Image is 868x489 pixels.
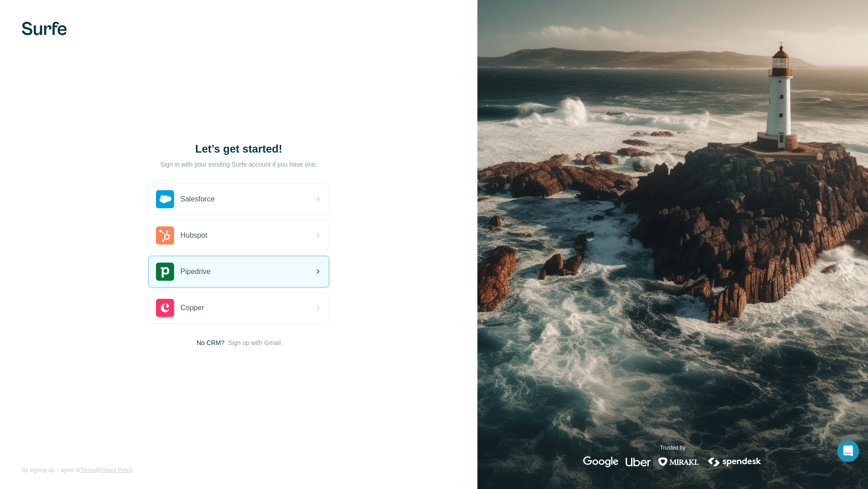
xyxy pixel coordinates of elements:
img: mirakl's logo [658,456,699,467]
img: spendesk's logo [707,456,763,467]
img: hubspot's logo [156,226,174,244]
span: Copper [180,302,204,313]
span: By signing up, I agree to & [22,466,132,474]
img: salesforce's logo [156,190,174,208]
img: pipedrive's logo [156,263,174,281]
img: Surfe's logo [22,22,67,35]
img: uber's logo [626,456,651,467]
img: google's logo [583,456,618,467]
img: copper's logo [156,299,174,317]
span: Pipedrive [180,266,211,277]
a: Privacy Policy [99,467,132,473]
a: Terms [80,467,95,473]
span: Hubspot [180,230,208,241]
p: Sign in with your existing Surfe account if you have one. [160,160,317,169]
span: Salesforce [180,194,215,205]
h1: Let’s get started! [148,142,329,156]
span: No CRM? [197,338,224,347]
p: Trusted by [660,444,685,452]
button: Sign up with Gmail [228,338,281,347]
div: Open Intercom Messenger [837,440,859,462]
